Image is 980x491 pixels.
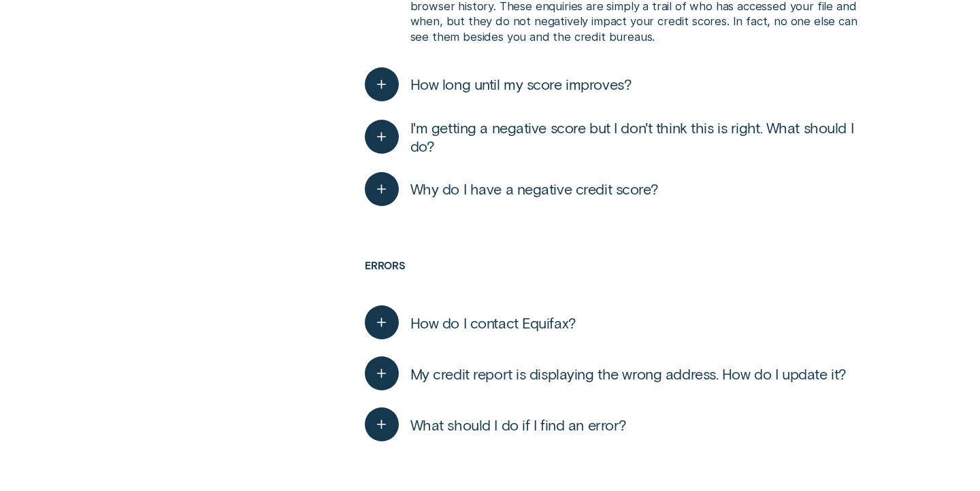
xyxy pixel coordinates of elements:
button: How do I contact Equifax? [365,305,576,339]
span: How long until my score improves? [410,75,632,93]
button: Why do I have a negative credit score? [365,172,658,206]
h3: Errors [365,260,877,297]
button: How long until my score improves? [365,67,632,101]
button: What should I do if I find an error? [365,407,627,441]
span: My credit report is displaying the wrong address. How do I update it? [410,365,847,383]
button: My credit report is displaying the wrong address. How do I update it? [365,356,847,390]
button: I'm getting a negative score but I don't think this is right. What should I do? [365,118,877,155]
span: How do I contact Equifax? [410,314,576,332]
span: What should I do if I find an error? [410,416,627,434]
span: I'm getting a negative score but I don't think this is right. What should I do? [410,118,877,155]
span: Why do I have a negative credit score? [410,180,659,198]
